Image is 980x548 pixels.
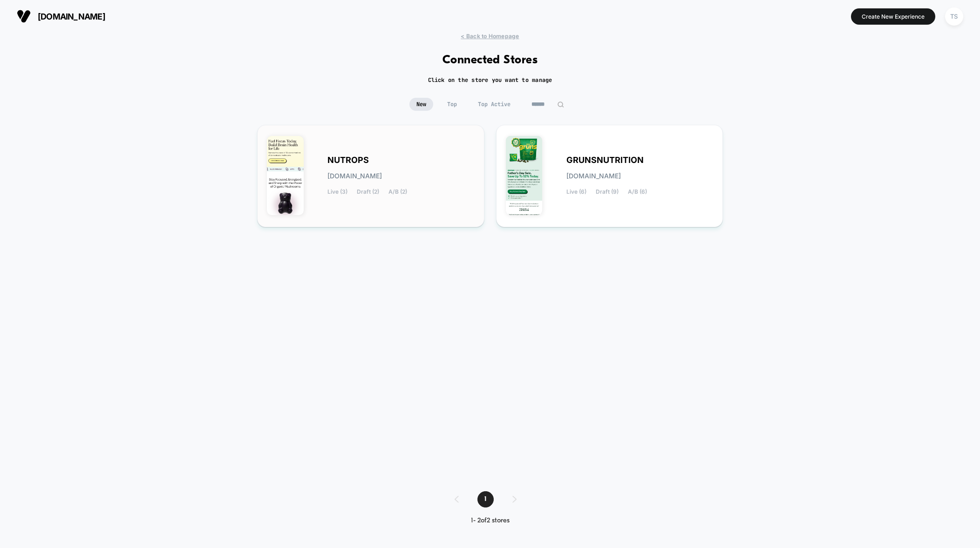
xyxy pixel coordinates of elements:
[442,54,538,67] h1: Connected Stores
[445,517,535,525] div: 1 - 2 of 2 stores
[428,76,552,84] h2: Click on the store you want to manage
[327,173,382,179] span: [DOMAIN_NAME]
[942,7,966,26] button: TS
[628,189,647,195] span: A/B (6)
[557,101,564,108] img: edit
[17,9,31,23] img: Visually logo
[14,9,108,24] button: [DOMAIN_NAME]
[327,157,369,163] span: NUTROPS
[477,491,494,507] span: 1
[409,98,433,111] span: New
[267,136,304,215] img: NUTROPS
[357,189,379,195] span: Draft (2)
[38,12,105,21] span: [DOMAIN_NAME]
[440,98,464,111] span: Top
[566,189,586,195] span: Live (6)
[596,189,619,195] span: Draft (9)
[461,33,519,40] span: < Back to Homepage
[945,7,963,26] div: TS
[566,157,644,163] span: GRUNSNUTRITION
[566,173,621,179] span: [DOMAIN_NAME]
[506,136,543,215] img: GRUNSNUTRITION
[851,8,935,25] button: Create New Experience
[388,189,407,195] span: A/B (2)
[471,98,517,111] span: Top Active
[327,189,347,195] span: Live (3)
